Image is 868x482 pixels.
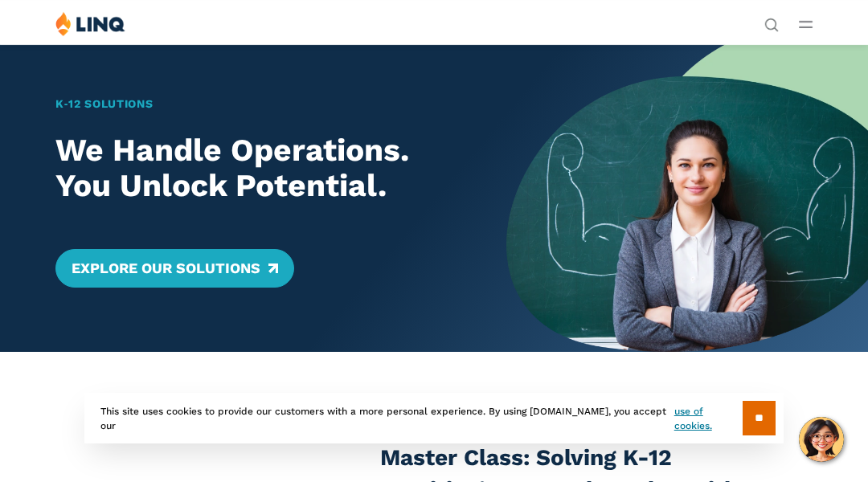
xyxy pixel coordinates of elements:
button: Open Main Menu [799,15,813,33]
h1: K‑12 Solutions [55,96,471,112]
nav: Utility Navigation [764,11,779,31]
img: LINQ | K‑12 Software [55,11,125,36]
a: Explore Our Solutions [55,249,294,288]
button: Open Search Bar [764,16,779,31]
h2: We Handle Operations. You Unlock Potential. [55,133,471,205]
div: This site uses cookies to provide our customers with a more personal experience. By using [DOMAIN... [84,393,784,443]
img: Home Banner [506,44,868,352]
button: Hello, have a question? Let’s chat. [799,417,844,462]
a: use of cookies. [674,404,743,433]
